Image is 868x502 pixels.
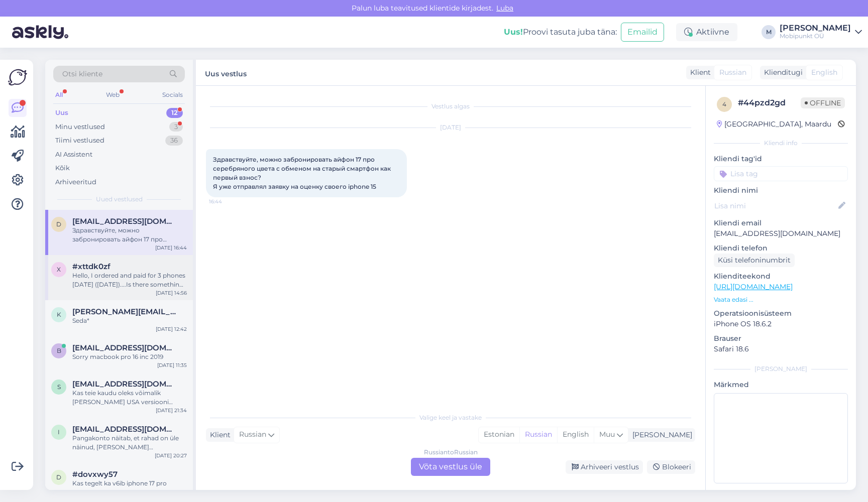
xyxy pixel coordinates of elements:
div: Seda* [72,316,187,325]
button: Emailid [621,23,664,42]
div: Kõik [55,163,70,173]
span: Russian [719,67,746,78]
span: d [56,220,61,228]
span: i.migur@gmail.com [72,425,177,434]
div: # 44pzd2gd [738,97,801,109]
div: Sorry macbook pro 16 inc 2019 [72,352,187,361]
div: Blokeeri [647,460,695,474]
div: Socials [160,88,185,101]
div: Estonian [479,427,519,442]
p: Vaata edasi ... [714,295,848,304]
div: Küsi telefoninumbrit [714,254,795,267]
div: Aktiivne [676,23,737,41]
span: i [58,428,60,436]
p: Kliendi email [714,218,848,228]
div: [DATE] 11:35 [157,361,187,369]
span: karel.hanni@gmail.com [72,307,177,316]
div: [DATE] 20:27 [155,452,187,459]
div: Klient [206,430,231,440]
div: Russian [519,427,557,442]
div: [PERSON_NAME] [714,364,848,373]
span: d [56,473,61,481]
div: Vestlus algas [206,102,695,111]
span: #xttdk0zf [72,262,111,271]
span: Otsi kliente [62,69,102,79]
span: b [57,347,61,354]
div: Arhiveeritud [55,177,96,187]
span: 16:44 [209,198,247,205]
div: Pangakonto näitab, et rahad on üle näinud, [PERSON_NAME] kinnituskirjasid ja arveid [72,434,187,452]
span: Luba [493,4,516,13]
input: Lisa nimi [714,200,836,211]
a: [PERSON_NAME]Mobipunkt OÜ [780,24,862,40]
span: x [57,266,61,273]
div: Tiimi vestlused [55,136,104,146]
span: sluide@gmail.com [72,380,177,389]
span: s [57,383,61,391]
div: 36 [165,136,183,146]
div: Klienditugi [760,67,803,78]
div: [DATE] 14:56 [156,289,187,297]
div: Proovi tasuta juba täna: [504,26,617,38]
b: Uus! [504,27,523,37]
span: 4 [722,100,726,108]
div: Arhiveeri vestlus [566,460,643,474]
div: M [762,25,776,39]
p: Operatsioonisüsteem [714,308,848,319]
p: Klienditeekond [714,271,848,282]
span: Muu [599,430,615,439]
label: Uus vestlus [205,66,247,79]
div: [DATE] 12:42 [156,325,187,333]
div: Kas teie kaudu oleks võimalik [PERSON_NAME] USA versiooni iPhone 17 Prost? Küsin, kuna USA mudeli... [72,389,187,407]
span: Здравствуйте, можно забронировать айфон 17 про серебряного цвета с обменом на старый смартфон как... [213,156,392,190]
p: Brauser [714,333,848,344]
div: [PERSON_NAME] [780,24,851,32]
p: Kliendi telefon [714,243,848,254]
p: Märkmed [714,380,848,390]
div: Mobipunkt OÜ [780,32,851,40]
div: Klient [686,67,711,78]
img: Askly Logo [8,68,27,87]
div: Web [104,88,122,101]
p: Kliendi tag'id [714,154,848,164]
span: English [811,67,837,78]
span: k [57,311,61,318]
div: English [557,427,594,442]
a: [URL][DOMAIN_NAME] [714,282,793,291]
div: Hello, I ordered and paid for 3 phones [DATE] ([DATE])....Is there something wrong? [72,271,187,289]
div: [DATE] [206,123,695,132]
div: All [53,88,65,101]
div: Russian to Russian [424,448,478,457]
span: danielkile233@gmail.com [72,217,177,226]
div: 12 [166,108,183,118]
span: Offline [801,97,845,108]
input: Lisa tag [714,166,848,181]
p: iPhone OS 18.6.2 [714,319,848,329]
span: #dovxwy57 [72,470,118,479]
div: Здравствуйте, можно забронировать айфон 17 про серебряного цвета с обменом на старый смартфон как... [72,226,187,244]
p: Safari 18.6 [714,344,848,354]
div: [DATE] 16:44 [155,244,187,252]
div: AI Assistent [55,150,92,160]
div: [DATE] 21:34 [156,407,187,414]
div: 3 [169,122,183,132]
span: Uued vestlused [96,195,143,204]
div: [GEOGRAPHIC_DATA], Maardu [717,119,831,130]
div: Minu vestlused [55,122,105,132]
div: Uus [55,108,68,118]
div: Võta vestlus üle [411,458,490,476]
div: Kas tegelt ka v6ib iphone 17 pro maxiga minna 4 kuud [72,479,187,497]
p: Kliendi nimi [714,185,848,196]
div: Valige keel ja vastake [206,413,695,422]
div: Kliendi info [714,139,848,148]
div: [PERSON_NAME] [628,430,692,440]
span: Russian [239,429,266,440]
p: [EMAIL_ADDRESS][DOMAIN_NAME] [714,228,848,239]
span: batuhanmericli92@gmail.com [72,343,177,352]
